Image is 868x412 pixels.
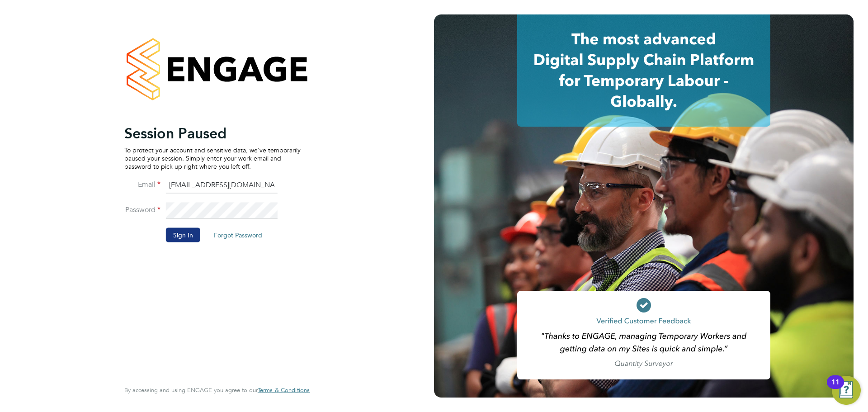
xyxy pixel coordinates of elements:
label: Password [124,205,160,214]
button: Sign In [166,227,200,242]
a: Terms & Conditions [258,387,310,394]
span: By accessing and using ENGAGE you agree to our [124,386,310,394]
button: Forgot Password [207,227,269,242]
p: To protect your account and sensitive data, we've temporarily paused your session. Simply enter y... [124,146,301,170]
h2: Session Paused [124,124,301,142]
button: Open Resource Center, 11 new notifications [832,376,861,405]
div: 11 [831,382,840,394]
input: Enter your work email... [166,177,278,194]
label: Email [124,180,160,189]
